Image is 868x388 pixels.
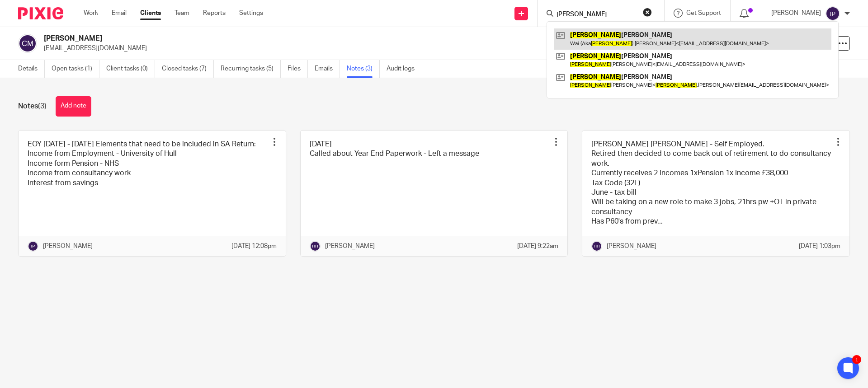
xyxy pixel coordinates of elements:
[112,9,127,18] a: Email
[310,241,321,252] img: svg%3E
[28,241,38,252] img: svg%3E
[44,34,590,43] h2: [PERSON_NAME]
[315,60,340,78] a: Emails
[44,44,727,53] p: [EMAIL_ADDRESS][DOMAIN_NAME]
[52,60,99,78] a: Open tasks (1)
[18,60,45,78] a: Details
[18,102,47,111] h1: Notes
[686,10,721,16] span: Get Support
[239,9,263,18] a: Settings
[18,7,63,19] img: Pixie
[517,242,558,251] p: [DATE] 9:22am
[347,60,380,78] a: Notes (3)
[556,11,637,19] input: Search
[43,242,93,251] p: [PERSON_NAME]
[826,6,840,21] img: svg%3E
[56,96,91,117] button: Add note
[325,242,375,251] p: [PERSON_NAME]
[140,9,161,18] a: Clients
[852,355,861,364] div: 1
[288,60,308,78] a: Files
[175,9,189,18] a: Team
[799,242,840,251] p: [DATE] 1:03pm
[591,241,602,252] img: svg%3E
[643,8,652,17] button: Clear
[221,60,281,78] a: Recurring tasks (5)
[162,60,214,78] a: Closed tasks (7)
[231,242,277,251] p: [DATE] 12:08pm
[38,103,47,110] span: (3)
[203,9,226,18] a: Reports
[771,9,821,18] p: [PERSON_NAME]
[84,9,98,18] a: Work
[607,242,656,251] p: [PERSON_NAME]
[106,60,155,78] a: Client tasks (0)
[387,60,421,78] a: Audit logs
[18,34,37,53] img: svg%3E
